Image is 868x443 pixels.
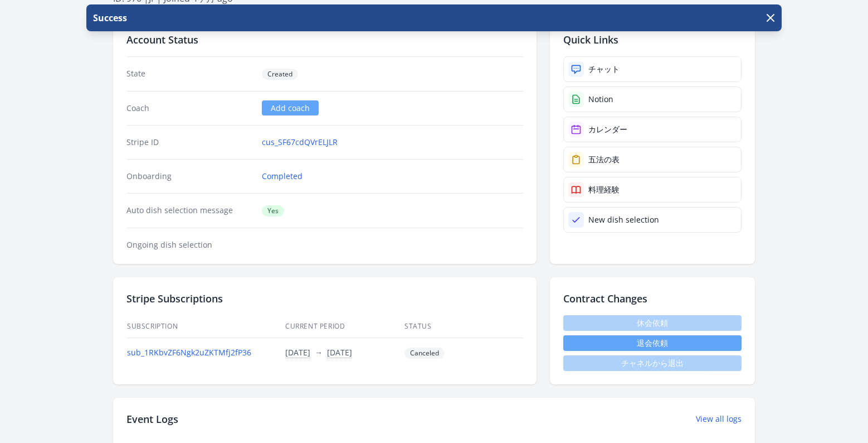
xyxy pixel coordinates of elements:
[404,348,445,359] span: Canceled
[262,100,319,115] a: Add coach
[588,124,627,135] div: カレンダー
[404,315,523,338] th: Status
[588,64,620,75] div: チャット
[563,335,742,351] button: 退会依頼
[588,214,659,225] div: New dish selection
[91,11,127,25] p: Success
[315,347,323,358] span: →
[563,177,742,203] a: 料理経験
[126,68,253,80] dt: State
[126,239,253,251] dt: Ongoing dish selection
[563,355,742,371] span: チャネルから退出
[126,137,253,148] dt: Stripe ID
[563,147,742,172] a: 五法の表
[126,315,285,338] th: Subscription
[327,347,352,358] button: [DATE]
[126,411,178,427] h2: Event Logs
[285,347,310,358] button: [DATE]
[563,291,742,306] h2: Contract Changes
[588,154,620,165] div: 五法の表
[127,347,251,358] a: sub_1RKbvZF6Ngk2uZKTMfj2fP36
[588,184,620,195] div: 料理経験
[126,205,253,216] dt: Auto dish selection message
[126,171,253,182] dt: Onboarding
[588,94,613,105] div: Notion
[126,103,253,114] dt: Coach
[563,315,742,331] span: 休会依頼
[126,291,523,306] h2: Stripe Subscriptions
[262,205,284,216] span: Yes
[262,69,298,80] span: Created
[696,413,742,425] a: View all logs
[262,137,338,148] a: cus_SF67cdQVrELJLR
[262,171,303,182] a: Completed
[563,86,742,112] a: Notion
[563,117,742,142] a: カレンダー
[563,56,742,82] a: チャット
[563,207,742,233] a: New dish selection
[285,315,404,338] th: Current Period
